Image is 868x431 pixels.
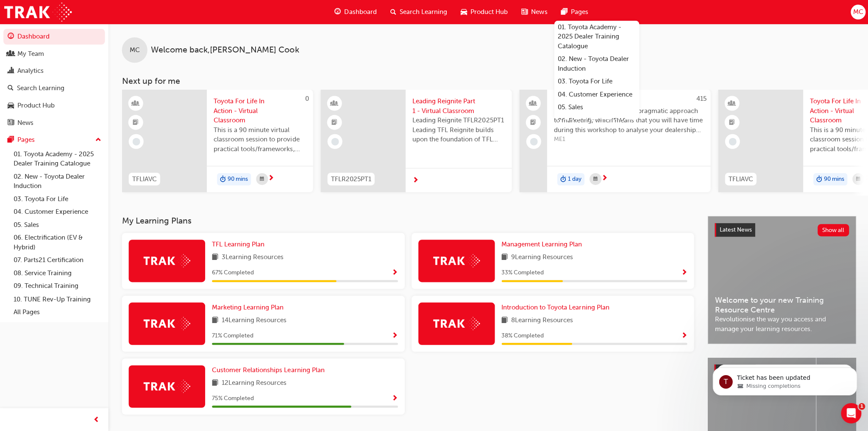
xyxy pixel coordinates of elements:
a: Latest NewsShow all [713,223,847,236]
span: news-icon [520,7,527,17]
div: Product Hub [17,100,55,110]
a: 06. Electrification (EV & Hybrid) [553,114,638,136]
a: All Pages [10,305,105,318]
img: Trak [432,316,479,329]
span: TFL Learning Plan [211,240,264,248]
span: This is a 90 minute virtual classroom session to provide practical tools/frameworks, behaviours a... [213,125,306,154]
img: Trak [143,379,190,392]
span: MC [851,7,861,17]
span: 0 [304,94,308,102]
div: Search Learning [17,83,64,93]
span: book-icon [501,252,507,262]
span: guage-icon [334,7,340,17]
button: Show Progress [391,330,397,340]
span: Show Progress [679,332,686,339]
button: Show Progress [391,392,397,403]
button: Pages [3,132,105,147]
span: 1 day [567,174,580,184]
span: Welcome back , [PERSON_NAME] Cook [150,45,298,55]
a: Dashboard [3,29,105,44]
a: TFL Learning Plan [211,239,267,249]
span: News [530,7,546,17]
div: My Team [17,49,44,59]
span: search-icon [389,7,395,17]
a: News [3,115,105,130]
img: Trak [143,254,190,267]
span: calendar-icon [854,174,859,184]
span: TFLIAVC [727,174,751,184]
span: Show Progress [679,269,686,276]
span: learningRecordVerb_NONE-icon [331,138,338,145]
span: booktick-icon [728,117,734,128]
span: next-icon [267,174,274,182]
img: Trak [432,254,479,267]
img: Trak [4,3,72,22]
span: 67 % Completed [211,268,253,277]
a: 02. New - Toyota Dealer Induction [10,170,105,192]
a: 09. Technical Training [10,279,105,292]
span: book-icon [211,315,218,325]
span: Pages [570,7,587,17]
a: Management Learning Plan [501,239,584,249]
span: search-icon [8,85,14,92]
span: Leading Reignite TFLR2025PT1 Leading TFL Reignite builds upon the foundation of TFL Reignite, rea... [412,115,504,144]
span: 14 Learning Resources [221,315,286,325]
a: TFLR2025PT1Leading Reignite Part 1 - Virtual ClassroomLeading Reignite TFLR2025PT1 Leading TFL Re... [320,89,511,192]
span: ME1 [553,134,702,144]
span: booktick-icon [133,117,139,128]
div: Pages [17,135,35,144]
span: news-icon [8,119,14,127]
a: 03. Toyota For Life [10,192,105,205]
h3: Next up for me [108,76,868,86]
a: Introduction to Toyota Learning Plan [501,302,612,312]
span: 90 mins [227,174,248,184]
span: car-icon [460,7,466,17]
a: 02. New - Toyota Dealer Induction [553,52,638,75]
span: Latest News [718,226,750,233]
span: book-icon [211,377,218,388]
span: Leading Reignite Part 1 - Virtual Classroom [412,96,504,115]
h3: My Learning Plans [122,215,693,225]
div: News [17,118,33,127]
div: Analytics [17,66,44,76]
a: Customer Relationships Learning Plan [211,365,327,374]
span: Dashboard [344,7,376,17]
span: 3 Learning Resources [221,252,283,262]
span: learningRecordVerb_NONE-icon [132,138,140,145]
span: Show Progress [391,332,397,339]
a: Product Hub [3,97,105,113]
a: 01. Toyota Academy - 2025 Dealer Training Catalogue [10,147,105,170]
span: next-icon [600,174,606,182]
span: pages-icon [560,7,566,17]
a: 01. Toyota Academy - 2025 Dealer Training Catalogue [553,21,638,53]
button: Show all [816,224,848,236]
button: Show Progress [679,330,686,340]
span: 12 Learning Resources [221,377,286,388]
span: Product Hub [470,7,507,17]
span: Search Learning [399,7,446,17]
a: 10. TUNE Rev-Up Training [10,292,105,305]
a: Analytics [3,63,105,79]
span: learningResourceType_INSTRUCTOR_LED-icon [331,98,337,109]
span: TFLIAVC [132,174,156,184]
span: people-icon [529,98,535,109]
button: DashboardMy TeamAnalyticsSearch LearningProduct HubNews [3,27,105,132]
span: 71 % Completed [211,330,253,340]
span: booktick-icon [529,117,535,128]
a: 06. Electrification (EV & Hybrid) [10,231,105,253]
button: MC [849,5,864,19]
span: learningResourceType_INSTRUCTOR_LED-icon [728,98,734,109]
span: 415 [695,94,705,102]
span: calendar-icon [259,174,264,184]
span: prev-icon [93,414,100,425]
span: 9 Learning Resources [510,252,572,262]
span: learningRecordVerb_NONE-icon [529,138,537,145]
button: Show Progress [679,267,686,278]
a: Latest NewsShow allWelcome to your new Training Resource CentreRevolutionise the way you access a... [706,215,854,343]
a: 04. Customer Experience [10,205,105,218]
span: up-icon [95,134,101,145]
